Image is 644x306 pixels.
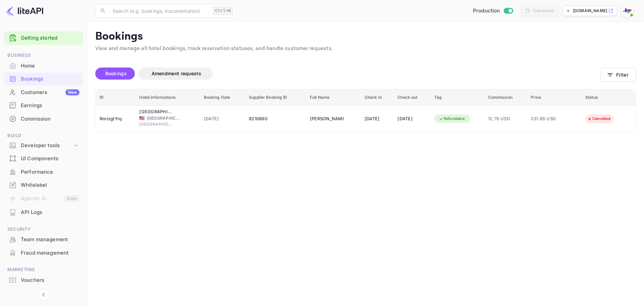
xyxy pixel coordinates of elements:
div: Getting started [4,31,83,45]
th: Status [581,89,636,106]
div: [DATE] [397,114,426,124]
button: Filter [600,68,636,82]
div: Commission [4,113,83,126]
span: Marketing [4,266,83,273]
span: [DATE] [204,115,241,123]
th: Booking Date [200,89,245,106]
a: Home [4,59,83,72]
table: booking table [96,89,636,132]
div: API Logs [4,206,83,219]
th: Supplier Booking ID [245,89,306,106]
img: LiteAPI logo [5,5,43,16]
a: Performance [4,166,83,178]
a: Vouchers [4,274,83,286]
div: Bookings [4,73,83,86]
span: 331.86 USD [531,115,564,123]
span: Production [473,7,500,15]
p: [DOMAIN_NAME] [573,8,607,14]
a: Earnings [4,99,83,112]
span: [GEOGRAPHIC_DATA] [139,121,173,127]
a: Bookings [4,73,83,85]
p: Bookings [95,30,636,43]
a: Whitelabel [4,179,83,191]
div: Fraud management [4,247,83,260]
div: UI Components [21,155,79,163]
a: UI Components [4,152,83,165]
div: Earnings [21,102,79,110]
div: RmIzgtYrq [100,114,131,124]
div: UI Components [4,152,83,165]
div: Commission [21,115,79,123]
div: Home [4,59,83,73]
th: ID [96,89,135,106]
div: Cancelled [583,115,615,123]
div: Refundable [434,115,469,123]
div: Whitelabel [21,181,79,189]
div: Performance [21,168,79,176]
div: New [65,89,79,95]
div: Switch to Sandbox mode [470,7,516,15]
div: Anne Danen [310,114,343,124]
div: Home [21,62,79,70]
span: United States of America [139,116,145,120]
th: Price [527,89,581,106]
div: CustomersNew [4,86,83,99]
div: Vouchers [4,274,83,287]
th: Check out [393,89,430,106]
a: API Logs [4,206,83,218]
div: Whitelabel [4,179,83,192]
a: Commission [4,113,83,125]
div: Ctrl+K [213,6,233,15]
button: Collapse navigation [38,289,50,301]
div: Team management [4,233,83,246]
div: Earnings [4,99,83,112]
div: Developer tools [21,142,73,149]
div: Team management [21,236,79,244]
span: Business [4,52,83,59]
div: [DATE] [365,114,390,124]
a: Team management [4,233,83,246]
th: Check in [361,89,394,106]
span: Bookings [105,71,127,76]
div: Performance [4,166,83,179]
th: Commission [484,89,527,106]
div: Vouchers [21,276,79,284]
th: Hotel informations [135,89,200,106]
span: Security [4,226,83,233]
span: [GEOGRAPHIC_DATA] [147,115,180,121]
th: Tag [430,89,484,106]
div: Customers [21,89,79,96]
div: Fraud management [21,249,79,257]
span: Build [4,132,83,139]
div: This month [533,8,554,14]
div: Bookings [21,75,79,83]
div: Developer tools [4,140,83,151]
p: View and manage all hotel bookings, track reservation statuses, and handle customer requests. [95,45,636,53]
a: Fraud management [4,247,83,259]
span: 12.76 USD [488,115,523,123]
a: CustomersNew [4,86,83,98]
input: Search (e.g. bookings, documentation) [109,4,210,17]
div: 8210860 [249,114,302,124]
div: API Logs [21,209,79,216]
div: account-settings tabs [95,68,600,80]
img: With Joy [622,5,633,16]
div: Abbey Resort and Avani Spa [139,108,173,115]
span: Amendment requests [152,71,201,76]
a: Getting started [21,34,79,42]
th: Full Name [306,89,361,106]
